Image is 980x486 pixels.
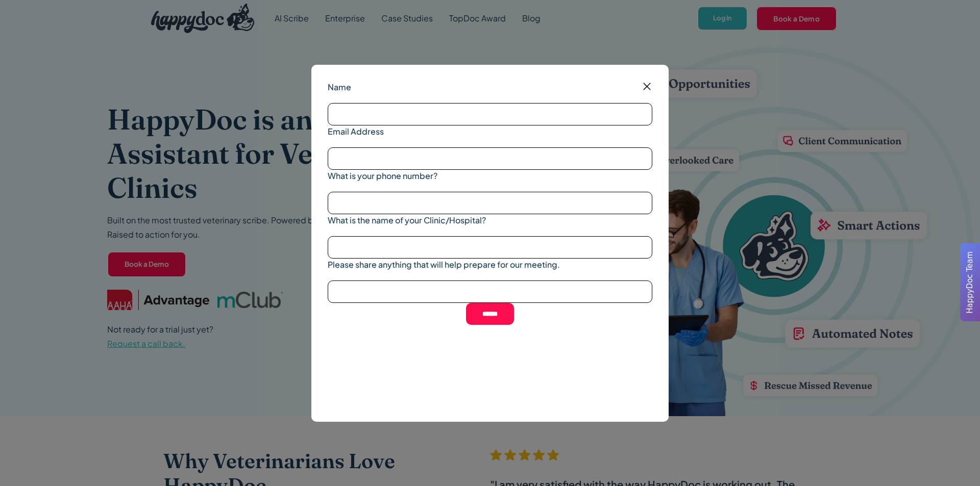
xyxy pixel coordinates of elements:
[328,214,652,226] label: What is the name of your Clinic/Hospital?
[328,81,652,398] form: Email form 2
[328,259,652,271] label: Please share anything that will help prepare for our meeting.
[328,125,652,138] label: Email Address
[328,170,652,182] label: What is your phone number?
[328,81,652,93] label: Name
